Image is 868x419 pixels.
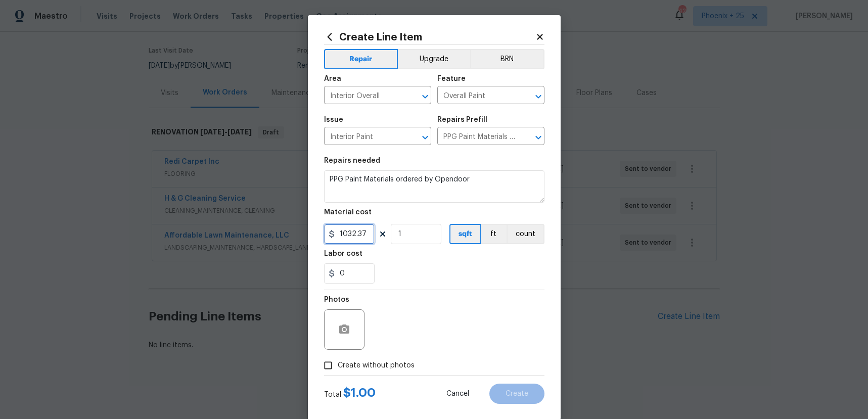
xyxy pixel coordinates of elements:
[437,116,487,123] h5: Repairs Prefill
[343,387,376,399] span: $ 1.00
[418,130,432,145] button: Open
[507,224,544,244] button: count
[449,224,481,244] button: sqft
[531,130,545,145] button: Open
[324,49,398,69] button: Repair
[324,296,349,303] h5: Photos
[506,390,528,398] span: Create
[446,390,469,398] span: Cancel
[430,384,485,404] button: Cancel
[338,360,415,371] span: Create without photos
[324,388,376,400] div: Total
[324,31,535,42] h2: Create Line Item
[324,170,544,203] textarea: PPG Paint Materials ordered by Opendoor
[531,89,545,104] button: Open
[324,116,343,123] h5: Issue
[398,49,470,69] button: Upgrade
[437,75,466,82] h5: Feature
[324,75,341,82] h5: Area
[470,49,544,69] button: BRN
[324,157,380,164] h5: Repairs needed
[481,224,507,244] button: ft
[324,250,362,257] h5: Labor cost
[489,384,544,404] button: Create
[418,89,432,104] button: Open
[324,209,372,216] h5: Material cost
